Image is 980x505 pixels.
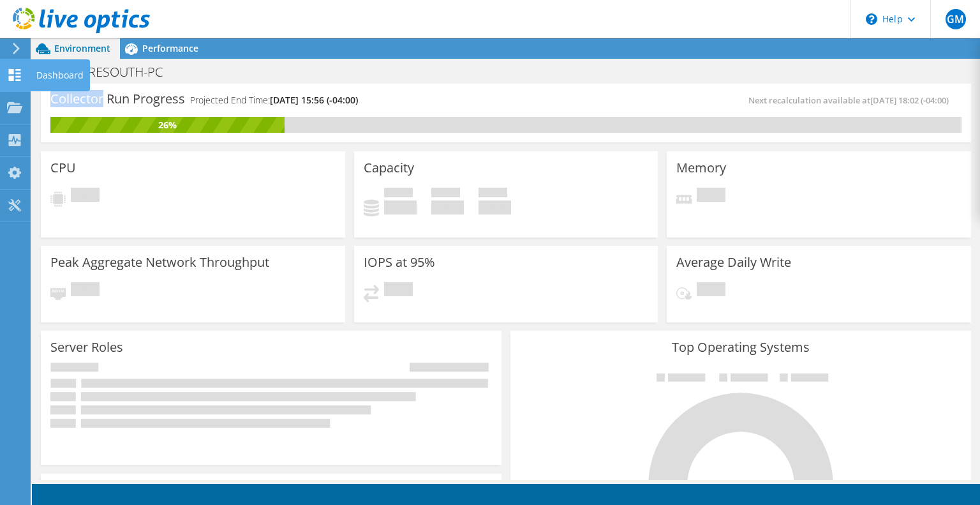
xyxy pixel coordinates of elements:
span: Performance [142,42,198,54]
h3: Server Roles [50,340,123,354]
span: [DATE] 15:56 (-04:00) [270,94,358,106]
span: Pending [697,282,725,299]
h3: Top Operating Systems [520,340,961,354]
h4: 0 GiB [431,200,464,215]
h3: IOPS at 95% [364,255,435,269]
span: GM [946,9,966,29]
span: [DATE] 18:02 (-04:00) [870,94,949,106]
h3: Peak Aggregate Network Throughput [50,255,269,269]
span: Pending [384,282,413,299]
h4: 0 GiB [384,200,417,215]
h4: 0 GiB [479,200,511,215]
span: Pending [697,188,725,205]
span: Total [479,188,507,200]
div: 26% [50,118,285,132]
h3: Capacity [364,161,414,175]
span: Used [384,188,413,200]
span: Free [431,188,460,200]
span: Pending [71,282,100,299]
span: Pending [71,188,100,205]
h3: Average Daily Write [676,255,791,269]
h3: Memory [676,161,726,175]
svg: \n [866,13,877,25]
h3: CPU [50,161,76,175]
h1: PAX CARESOUTH-PC [41,65,182,79]
h4: Projected End Time: [190,93,358,107]
span: Next recalculation available at [748,94,955,106]
span: Environment [54,42,110,54]
div: Dashboard [30,59,90,91]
